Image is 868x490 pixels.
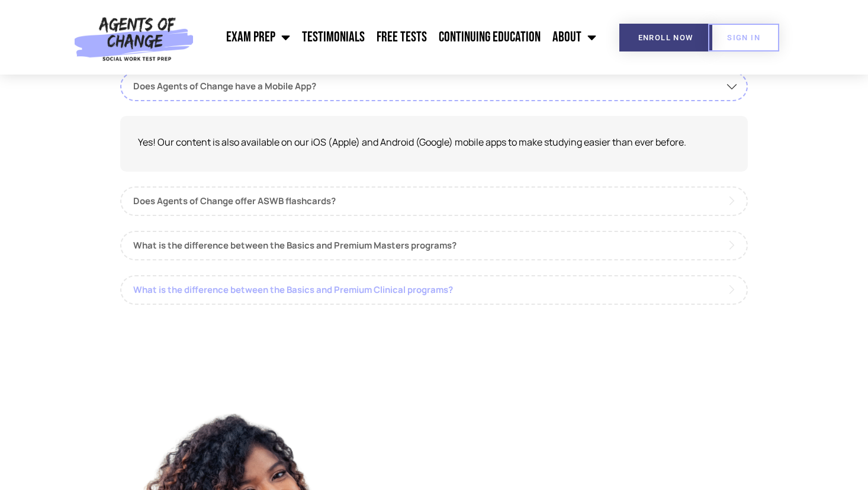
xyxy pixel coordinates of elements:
[220,22,296,52] a: Exam Prep
[120,275,748,305] a: What is the difference between the Basics and Premium Clinical programs?
[638,34,693,41] span: Enroll Now
[371,22,433,52] a: Free Tests
[727,34,760,41] span: SIGN IN
[200,22,602,52] nav: Menu
[138,134,730,151] p: Yes! Our content is also available on our iOS (Apple) and Android (Google) mobile apps to make st...
[296,22,371,52] a: Testimonials
[120,186,748,216] a: Does Agents of Change offer ASWB flashcards?
[433,22,546,52] a: Continuing Education
[120,231,748,260] a: What is the difference between the Basics and Premium Masters programs?
[708,24,779,51] a: SIGN IN
[546,22,602,52] a: About
[120,72,748,101] a: Does Agents of Change have a Mobile App?
[619,24,712,51] a: Enroll Now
